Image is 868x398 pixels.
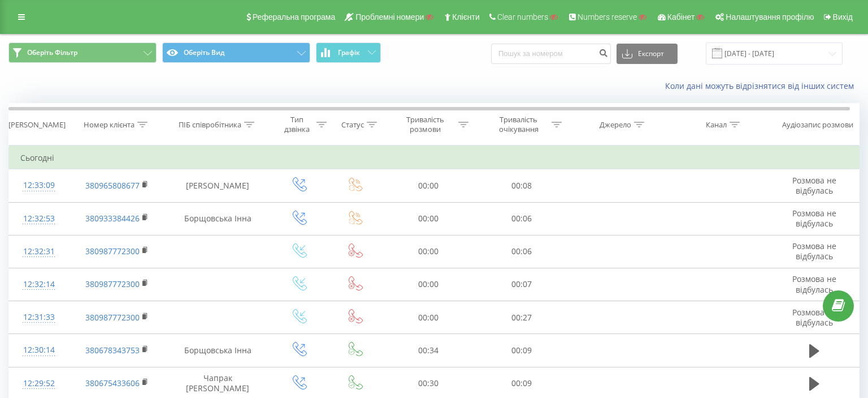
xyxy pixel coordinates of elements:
[833,12,853,22] span: Вихід
[85,378,140,388] a: 380675433606
[475,334,568,367] td: 00:09
[792,175,836,196] span: Розмова не відбулась
[166,169,270,202] td: [PERSON_NAME]
[316,42,381,63] button: Графік
[84,120,134,130] div: Номер клієнта
[27,48,77,57] span: Оберіть Фільтр
[20,273,57,296] div: 12:32:14
[381,202,475,235] td: 00:00
[85,279,140,289] a: 380987772300
[792,241,836,262] span: Розмова не відбулась
[341,120,364,130] div: Статус
[475,268,568,301] td: 00:07
[20,241,57,263] div: 12:32:31
[491,44,611,64] input: Пошук за номером
[355,12,424,22] span: Проблемні номери
[475,301,568,334] td: 00:27
[381,235,475,268] td: 00:00
[20,306,57,328] div: 12:31:33
[782,120,853,130] div: Аудіозапис розмови
[8,42,157,63] button: Оберіть Фільтр
[166,334,270,367] td: Борщовська Інна
[381,301,475,334] td: 00:00
[381,268,475,301] td: 00:00
[488,115,549,134] div: Тривалість очікування
[792,208,836,229] span: Розмова не відбулась
[578,12,637,22] span: Numbers reserve
[20,174,57,196] div: 12:33:09
[497,12,548,22] span: Clear numbers
[726,12,814,22] span: Налаштування профілю
[475,235,568,268] td: 00:06
[475,169,568,202] td: 00:08
[600,120,631,130] div: Джерело
[381,169,475,202] td: 00:00
[667,12,695,22] span: Кабінет
[8,120,66,130] div: [PERSON_NAME]
[338,49,360,57] span: Графік
[452,12,480,22] span: Клієнти
[792,273,836,294] span: Розмова не відбулась
[665,80,860,91] a: Коли дані можуть відрізнятися вiд інших систем
[9,147,860,169] td: Сьогодні
[85,246,140,256] a: 380987772300
[617,44,678,64] button: Експорт
[475,202,568,235] td: 00:06
[179,120,241,130] div: ПІБ співробітника
[395,115,455,134] div: Тривалість розмови
[20,339,57,361] div: 12:30:14
[792,307,836,328] span: Розмова не відбулась
[162,42,310,63] button: Оберіть Вид
[20,208,57,230] div: 12:32:53
[381,334,475,367] td: 00:34
[166,202,270,235] td: Борщовська Інна
[85,312,140,323] a: 380987772300
[706,120,727,130] div: Канал
[85,345,140,356] a: 380678343753
[85,180,140,191] a: 380965808677
[20,373,57,395] div: 12:29:52
[280,115,314,134] div: Тип дзвінка
[85,213,140,224] a: 380933384426
[253,12,336,22] span: Реферальна програма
